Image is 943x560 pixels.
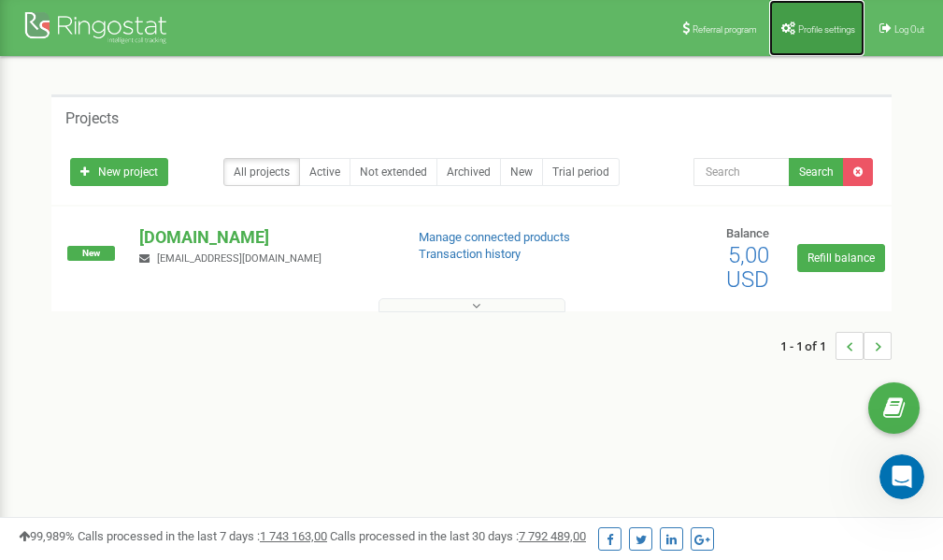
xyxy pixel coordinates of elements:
[726,242,769,293] span: 5,00 USD
[70,158,168,186] a: New project
[299,158,350,186] a: Active
[19,529,75,543] span: 99,989%
[789,158,844,186] button: Search
[780,313,892,379] nav: ...
[879,454,924,499] iframe: Intercom live chat
[330,529,586,543] span: Calls processed in the last 30 days :
[436,158,501,186] a: Archived
[350,158,437,186] a: Not extended
[260,529,327,543] u: 1 743 163,00
[67,246,115,261] span: New
[419,247,521,261] a: Transaction history
[693,24,757,35] span: Referral program
[797,244,885,272] a: Refill balance
[542,158,620,186] a: Trial period
[780,332,836,360] span: 1 - 1 of 1
[139,225,388,250] p: [DOMAIN_NAME]
[500,158,543,186] a: New
[157,252,321,265] span: [EMAIL_ADDRESS][DOMAIN_NAME]
[894,24,924,35] span: Log Out
[419,230,570,244] a: Manage connected products
[798,24,855,35] span: Profile settings
[223,158,300,186] a: All projects
[78,529,327,543] span: Calls processed in the last 7 days :
[726,226,769,240] span: Balance
[65,110,119,127] h5: Projects
[693,158,790,186] input: Search
[519,529,586,543] u: 7 792 489,00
